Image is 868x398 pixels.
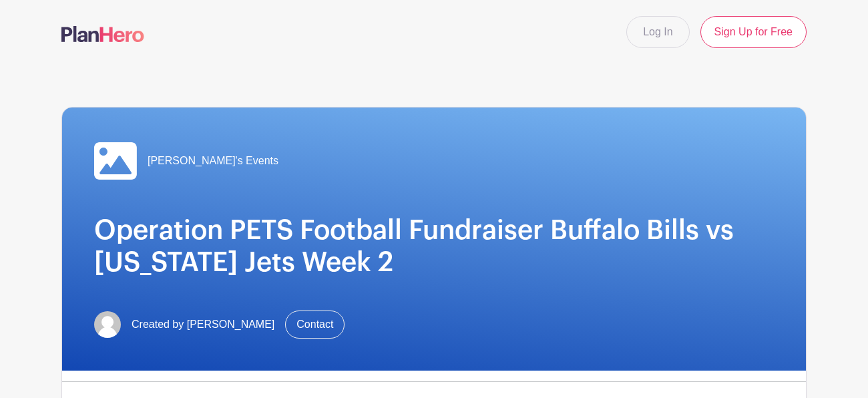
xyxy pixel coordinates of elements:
[700,16,807,48] a: Sign Up for Free
[94,214,774,278] h1: Operation PETS Football Fundraiser Buffalo Bills vs [US_STATE] Jets Week 2
[148,153,278,169] span: [PERSON_NAME]'s Events
[61,26,144,42] img: logo-507f7623f17ff9eddc593b1ce0a138ce2505c220e1c5a4e2b4648c50719b7d32.svg
[132,317,274,333] span: Created by [PERSON_NAME]
[626,16,689,48] a: Log In
[285,311,345,339] a: Contact
[94,311,121,338] img: default-ce2991bfa6775e67f084385cd625a349d9dcbb7a52a09fb2fda1e96e2d18dcdb.png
